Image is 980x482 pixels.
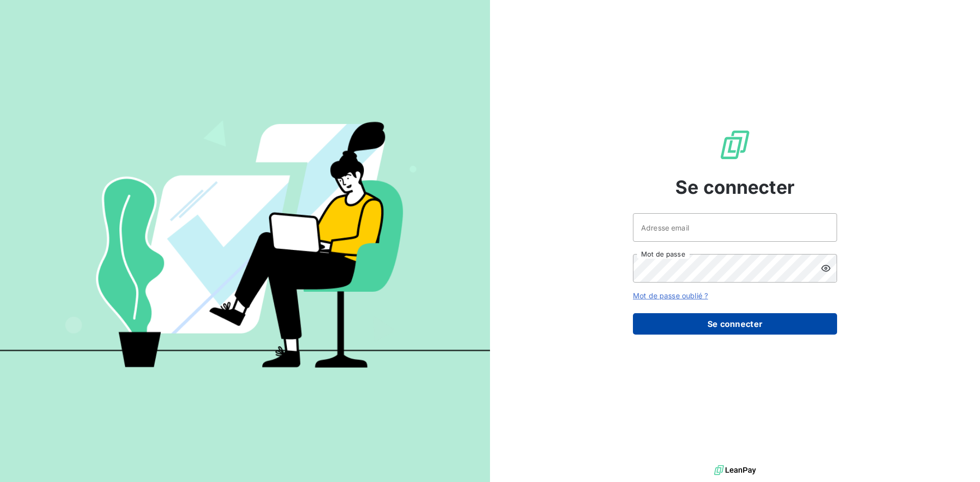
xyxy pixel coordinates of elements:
[675,173,795,201] span: Se connecter
[719,129,751,161] img: Logo LeanPay
[633,291,708,300] a: Mot de passe oublié ?
[633,313,837,335] button: Se connecter
[714,463,756,478] img: logo
[633,213,837,242] input: placeholder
